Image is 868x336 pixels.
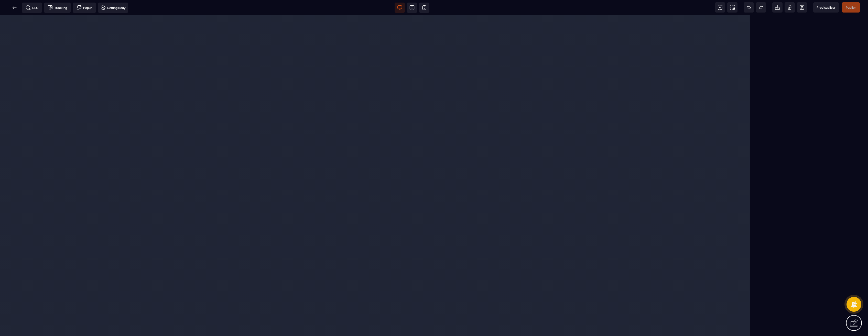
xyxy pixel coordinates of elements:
[26,5,38,10] span: SEO
[101,5,126,10] span: Setting Body
[846,6,856,9] span: Publier
[727,2,737,13] span: Screenshot
[48,5,67,10] span: Tracking
[817,6,836,9] span: Previsualiser
[77,5,92,10] span: Popup
[715,2,725,13] span: View components
[813,2,839,13] span: Preview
